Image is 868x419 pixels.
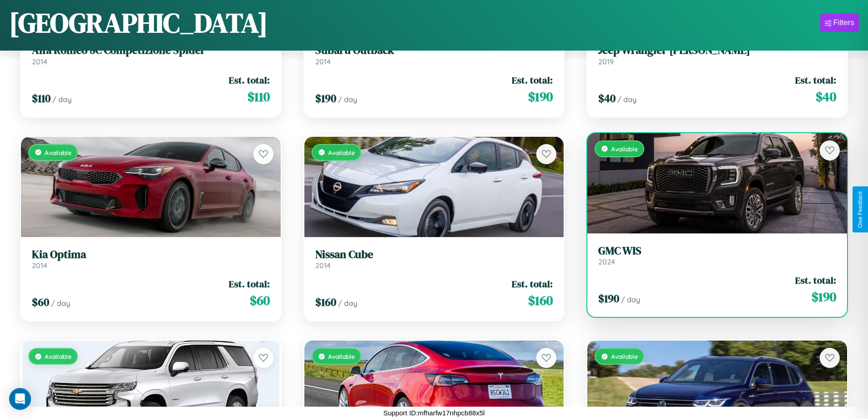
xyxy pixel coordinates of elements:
[621,295,640,304] span: / day
[32,44,270,66] a: Alfa Romeo 8C Competizione Spider2014
[32,248,270,261] h3: Kia Optima
[32,261,47,270] span: 2014
[795,274,836,287] span: Est. total:
[9,388,31,410] div: Open Intercom Messenger
[32,44,270,57] h3: Alfa Romeo 8C Competizione Spider
[820,14,859,32] button: Filters
[812,288,836,306] span: $ 190
[598,57,614,66] span: 2019
[598,244,836,267] a: GMC WIS2024
[32,295,49,310] span: $ 60
[857,191,863,228] div: Give Feedback
[338,95,357,104] span: / day
[315,248,553,270] a: Nissan Cube2014
[315,57,331,66] span: 2014
[32,57,47,66] span: 2014
[315,248,553,261] h3: Nissan Cube
[598,244,836,258] h3: GMC WIS
[617,95,637,104] span: / day
[512,277,553,290] span: Est. total:
[45,149,72,156] span: Available
[247,88,270,106] span: $ 110
[598,44,836,66] a: Jeep Wrangler [PERSON_NAME]2019
[52,95,72,104] span: / day
[315,91,336,106] span: $ 190
[598,291,619,306] span: $ 190
[32,91,51,106] span: $ 110
[250,291,270,310] span: $ 60
[598,257,615,266] span: 2024
[328,149,355,156] span: Available
[315,295,336,310] span: $ 160
[383,407,485,419] p: Support ID: mfharfw17nhpcb88x5l
[32,248,270,270] a: Kia Optima2014
[512,73,553,87] span: Est. total:
[315,261,331,270] span: 2014
[795,73,836,87] span: Est. total:
[229,73,270,87] span: Est. total:
[598,91,616,106] span: $ 40
[328,352,355,360] span: Available
[611,352,638,360] span: Available
[315,44,553,57] h3: Subaru Outback
[229,277,270,290] span: Est. total:
[338,299,357,308] span: / day
[816,88,836,106] span: $ 40
[528,88,553,106] span: $ 190
[51,299,70,308] span: / day
[315,44,553,66] a: Subaru Outback2014
[9,4,268,41] h1: [GEOGRAPHIC_DATA]
[528,291,553,310] span: $ 160
[833,18,854,27] div: Filters
[611,145,638,153] span: Available
[45,352,72,360] span: Available
[598,44,836,57] h3: Jeep Wrangler [PERSON_NAME]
